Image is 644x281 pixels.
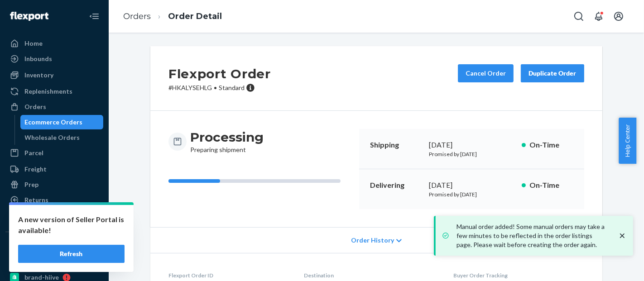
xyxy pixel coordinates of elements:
div: Wholesale Orders [25,133,80,142]
a: Returns [5,193,103,207]
a: Replenishments [5,84,103,99]
button: Open Search Box [570,7,588,25]
svg: close toast [618,231,627,240]
dt: Flexport Order ID [168,271,289,279]
a: Ecommerce Orders [20,115,104,129]
p: On-Time [529,140,573,150]
div: [DATE] [429,140,514,150]
div: Returns [24,195,48,205]
p: Delivering [370,180,422,191]
ol: breadcrumbs [116,3,229,30]
a: Parcel [5,146,103,160]
img: Flexport logo [10,12,48,21]
a: Inbounds [5,52,103,66]
button: Refresh [18,245,125,263]
a: Order Detail [168,11,222,21]
div: Inbounds [24,54,52,63]
div: [DATE] [429,180,514,191]
p: Manual order added! Some manual orders may take a few minutes to be reflected in the order listin... [457,222,609,249]
a: Prep [5,177,103,192]
a: Inventory [5,68,103,82]
a: Home [5,36,103,51]
h2: Flexport Order [168,64,271,83]
div: Home [24,39,43,48]
div: Duplicate Order [529,69,577,78]
a: Wholesale Orders [20,130,104,145]
div: Orders [24,102,46,111]
button: Integrations [5,239,103,254]
button: Help Center [619,118,636,164]
span: Support [18,6,51,14]
button: Cancel Order [458,64,514,82]
a: Orders [5,100,103,114]
div: Prep [24,180,38,189]
a: boldify-gma [5,255,103,269]
dt: Buyer Order Tracking [454,271,584,279]
span: • [214,84,217,91]
p: Promised by [DATE] [429,191,514,198]
h3: Processing [190,129,264,145]
p: Shipping [370,140,422,150]
p: On-Time [529,180,573,191]
div: Ecommerce Orders [25,118,83,127]
div: Preparing shipment [190,129,264,154]
a: Orders [123,11,151,21]
a: Reporting [5,209,103,224]
button: Duplicate Order [521,64,584,82]
a: Freight [5,162,103,176]
div: Replenishments [24,87,72,96]
span: Order History [351,236,394,245]
p: Promised by [DATE] [429,150,514,158]
div: Inventory [24,71,53,80]
div: Freight [24,165,47,174]
button: Open account menu [610,7,628,25]
div: Parcel [24,148,43,157]
button: Close Navigation [85,7,103,25]
p: A new version of Seller Portal is available! [18,214,125,236]
button: Open notifications [590,7,608,25]
p: # HKALYSEHLG [168,83,271,92]
span: Standard [219,84,245,91]
dt: Destination [304,271,439,279]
